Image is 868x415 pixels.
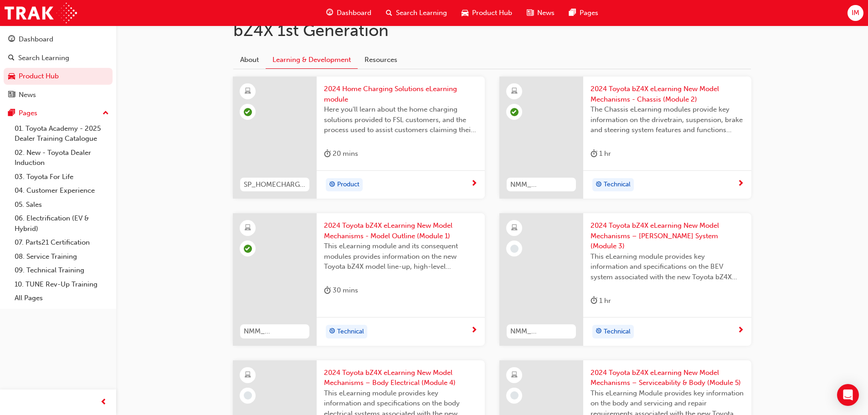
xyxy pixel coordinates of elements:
div: 1 hr [591,295,611,307]
span: SP_HOMECHARGING_0224_EL01 [244,179,306,190]
span: learningResourceType_ELEARNING-icon [245,86,251,97]
span: Dashboard [337,8,371,18]
img: Trak [5,3,77,23]
span: news-icon [8,91,15,99]
a: 04. Customer Experience [11,184,113,198]
span: target-icon [596,326,602,338]
span: learningRecordVerb_PASS-icon [244,108,252,116]
span: learningRecordVerb_NONE-icon [244,391,252,400]
span: 2024 Toyota bZ4X eLearning New Model Mechanisms - Model Outline (Module 1) [324,220,478,241]
span: guage-icon [326,7,333,19]
span: Product [337,179,360,190]
div: Search Learning [18,53,69,63]
a: Dashboard [4,31,113,48]
span: car-icon [8,72,15,81]
div: 20 mins [324,148,358,159]
span: This eLearning module and its consequent modules provides information on the new Toyota bZ4X mode... [324,241,478,272]
a: 03. Toyota For Life [11,170,113,184]
span: IM [852,8,859,18]
div: Dashboard [19,34,53,45]
a: Search Learning [4,50,113,67]
div: 1 hr [591,148,611,159]
span: Here you'll learn about the home charging solutions provided to FSL customers, and the process us... [324,104,478,135]
button: IM [847,5,863,21]
span: duration-icon [324,148,331,159]
a: car-iconProduct Hub [454,4,519,22]
button: DashboardSearch LearningProduct HubNews [4,29,113,105]
span: pages-icon [8,109,15,118]
span: 2024 Home Charging Solutions eLearning module [324,84,478,104]
span: NMM_ BZ4X_022024_MODULE2 [510,179,572,190]
a: 01. Toyota Academy - 2025 Dealer Training Catalogue [11,122,113,146]
span: target-icon [596,179,602,191]
span: learningRecordVerb_PASS-icon [244,245,252,253]
button: Pages [4,105,113,122]
span: Product Hub [472,8,512,18]
span: up-icon [103,108,109,119]
span: learningResourceType_ELEARNING-icon [245,369,251,381]
div: News [19,90,36,100]
span: Technical [337,327,364,337]
span: target-icon [329,179,335,191]
a: NMM_ BZ4X_022024_MODULE22024 Toyota bZ4X eLearning New Model Mechanisms - Chassis (Module 2)The C... [499,77,751,199]
a: 09. Technical Training [11,263,113,277]
span: learningResourceType_ELEARNING-icon [511,86,518,97]
span: next-icon [471,327,478,335]
a: 07. Parts21 Certification [11,236,113,250]
a: 06. Electrification (EV & Hybrid) [11,211,113,236]
a: All Pages [11,291,113,305]
a: 05. Sales [11,198,113,212]
span: duration-icon [591,295,597,307]
span: learningRecordVerb_NONE-icon [510,245,519,253]
a: guage-iconDashboard [319,4,379,22]
a: News [4,87,113,103]
a: NMM_ BZ4X_022024_MODULE_32024 Toyota bZ4X eLearning New Model Mechanisms – [PERSON_NAME] System (... [499,213,751,346]
span: learningRecordVerb_PASS-icon [510,108,519,116]
a: news-iconNews [519,4,562,22]
a: 10. TUNE Rev-Up Training [11,277,113,292]
a: Learning & Development [266,51,358,69]
span: NMM_ BZ4X_022024_MODULE_3 [510,326,572,337]
span: 2024 Toyota bZ4X eLearning New Model Mechanisms – Body Electrical (Module 4) [324,368,478,388]
span: next-icon [471,180,478,188]
a: Product Hub [4,68,113,85]
span: Search Learning [396,8,447,18]
span: The Chassis eLearning modules provide key information on the drivetrain, suspension, brake and st... [591,104,744,135]
span: 2024 Toyota bZ4X eLearning New Model Mechanisms – Serviceability & Body (Module 5) [591,368,744,388]
span: search-icon [8,54,15,62]
div: Open Intercom Messenger [837,384,859,406]
span: NMM_ BZ4X_022024_MODULE1 [244,326,306,337]
a: pages-iconPages [562,4,606,22]
a: NMM_ BZ4X_022024_MODULE12024 Toyota bZ4X eLearning New Model Mechanisms - Model Outline (Module 1... [233,213,485,346]
div: 30 mins [324,285,358,296]
span: search-icon [386,7,392,19]
span: pages-icon [569,7,576,19]
h1: bZ4X 1st Generation [233,20,751,41]
span: duration-icon [324,285,331,296]
span: target-icon [329,326,335,338]
a: SP_HOMECHARGING_0224_EL012024 Home Charging Solutions eLearning moduleHere you'll learn about the... [233,77,485,199]
a: search-iconSearch Learning [379,4,454,22]
span: guage-icon [8,36,15,44]
span: duration-icon [591,148,597,159]
a: 02. New - Toyota Dealer Induction [11,146,113,170]
span: next-icon [737,327,744,335]
a: About [233,51,266,69]
div: Pages [19,108,37,118]
span: news-icon [527,7,534,19]
span: learningResourceType_ELEARNING-icon [245,222,251,234]
span: This eLearning module provides key information and specifications on the BEV system associated wi... [591,251,744,282]
span: prev-icon [100,397,107,408]
span: News [537,8,555,18]
span: next-icon [737,180,744,188]
span: Technical [604,327,631,337]
span: learningResourceType_ELEARNING-icon [511,222,518,234]
span: Technical [604,179,631,190]
span: 2024 Toyota bZ4X eLearning New Model Mechanisms – [PERSON_NAME] System (Module 3) [591,220,744,251]
span: 2024 Toyota bZ4X eLearning New Model Mechanisms - Chassis (Module 2) [591,84,744,104]
span: learningResourceType_ELEARNING-icon [511,369,518,381]
a: Resources [358,51,404,69]
a: 08. Service Training [11,250,113,264]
